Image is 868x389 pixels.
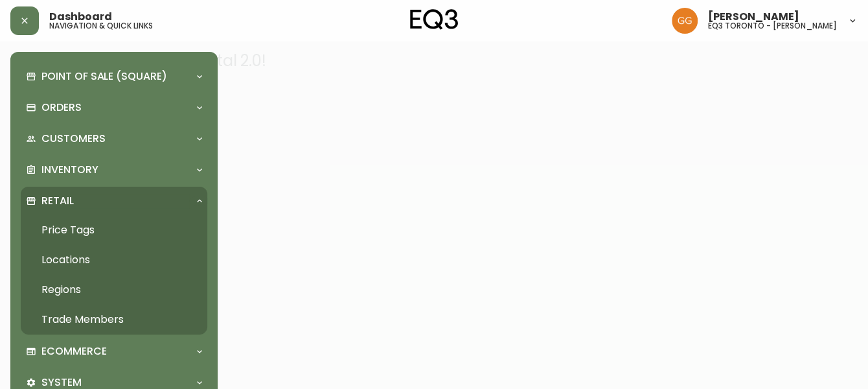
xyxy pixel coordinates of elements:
p: Orders [41,100,82,115]
div: Retail [21,187,207,215]
h5: navigation & quick links [49,22,153,30]
span: [PERSON_NAME] [708,12,799,22]
div: Inventory [21,156,207,184]
div: Point of Sale (Square) [21,62,207,91]
p: Point of Sale (Square) [41,69,167,84]
div: Orders [21,93,207,122]
a: Locations [21,245,207,275]
h5: eq3 toronto - [PERSON_NAME] [708,22,837,30]
a: Trade Members [21,305,207,335]
p: Customers [41,132,106,146]
span: Dashboard [49,12,112,22]
img: logo [410,9,458,30]
a: Regions [21,275,207,305]
div: Customers [21,124,207,153]
img: dbfc93a9366efef7dcc9a31eef4d00a7 [672,8,698,34]
p: Ecommerce [41,344,107,359]
a: Price Tags [21,215,207,245]
div: Ecommerce [21,337,207,366]
p: Retail [41,194,74,208]
p: Inventory [41,163,98,177]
